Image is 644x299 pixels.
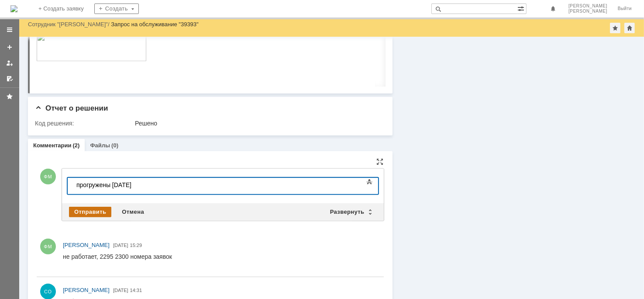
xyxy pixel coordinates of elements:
div: прогружены [DATE] [3,3,127,10]
a: Мои согласования [3,72,17,86]
a: Мои заявки [3,56,17,70]
div: На всю страницу [377,158,384,165]
div: Решено [135,120,380,127]
span: [PERSON_NAME] [63,287,110,293]
span: С уважением, [7,287,48,294]
span: Показать панель инструментов [365,177,375,187]
span: [PERSON_NAME] [568,9,607,14]
a: Комментарии [33,142,72,149]
div: Создать [94,3,139,14]
img: logo [10,5,17,12]
div: (2) [73,142,80,149]
div: Сделать домашней страницей [624,23,635,33]
span: ФМ [40,169,56,184]
span: 15:29 [130,243,142,248]
a: Создать заявку [3,40,17,54]
a: Сотрудник "[PERSON_NAME]" [28,21,108,28]
a: Перейти на домашнюю страницу [10,5,17,12]
div: (0) [111,142,118,149]
div: / [28,21,111,28]
a: [PERSON_NAME] [63,286,110,295]
span: Отчет о решении [35,104,108,112]
span: Расширенный поиск [517,4,526,12]
span: [DATE] [113,243,128,248]
span: [PERSON_NAME] [568,3,607,9]
div: Запрос на обслуживание "39393" [111,21,199,28]
a: [PERSON_NAME] [63,241,110,250]
span: [DATE] [113,288,128,293]
span: [PERSON_NAME] [63,242,110,248]
div: Код решения: [35,120,133,127]
a: Файлы [90,142,110,149]
span: 14:31 [130,288,142,293]
div: Добавить в избранное [610,23,620,33]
